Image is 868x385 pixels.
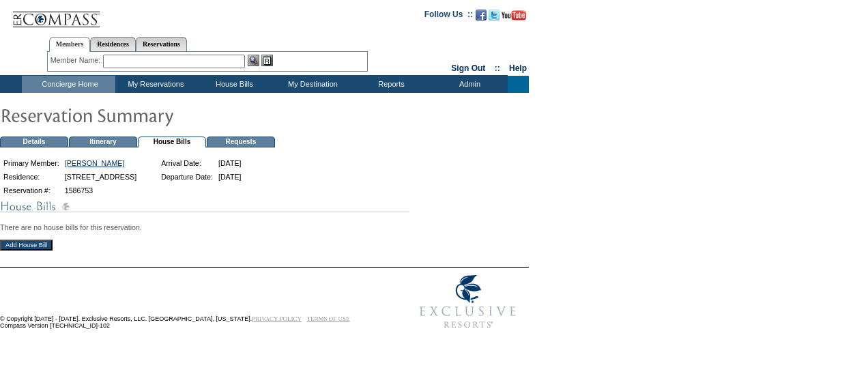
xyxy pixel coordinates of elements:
[495,63,500,73] span: ::
[489,14,500,22] a: Follow us on Twitter
[424,8,473,25] td: Follow Us ::
[49,37,91,52] a: Members
[136,37,187,51] a: Reservations
[1,157,61,169] td: Primary Member:
[502,10,526,20] img: Subscribe to our YouTube Channel
[307,315,350,322] a: TERMS OF USE
[502,14,526,22] a: Subscribe to our YouTube Channel
[248,55,259,66] img: View
[69,137,137,147] td: Itinerary
[489,10,500,20] img: Follow us on Twitter
[159,171,215,183] td: Departure Date:
[115,76,194,93] td: My Reservations
[216,171,244,183] td: [DATE]
[216,157,244,169] td: [DATE]
[476,10,487,20] img: Become our fan on Facebook
[65,159,125,167] a: [PERSON_NAME]
[63,184,139,197] td: 1586753
[252,315,302,322] a: PRIVACY POLICY
[429,76,508,93] td: Admin
[138,137,206,147] td: House Bills
[351,76,429,93] td: Reports
[90,37,136,51] a: Residences
[207,137,275,147] td: Requests
[1,171,61,183] td: Residence:
[50,55,103,66] div: Member Name:
[159,157,215,169] td: Arrival Date:
[476,14,487,22] a: Become our fan on Facebook
[63,171,139,183] td: [STREET_ADDRESS]
[261,55,273,66] img: Reservations
[272,76,351,93] td: My Destination
[509,63,527,73] a: Help
[1,184,61,197] td: Reservation #:
[451,63,485,73] a: Sign Out
[407,268,529,336] img: Exclusive Resorts
[194,76,272,93] td: House Bills
[22,76,115,93] td: Concierge Home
